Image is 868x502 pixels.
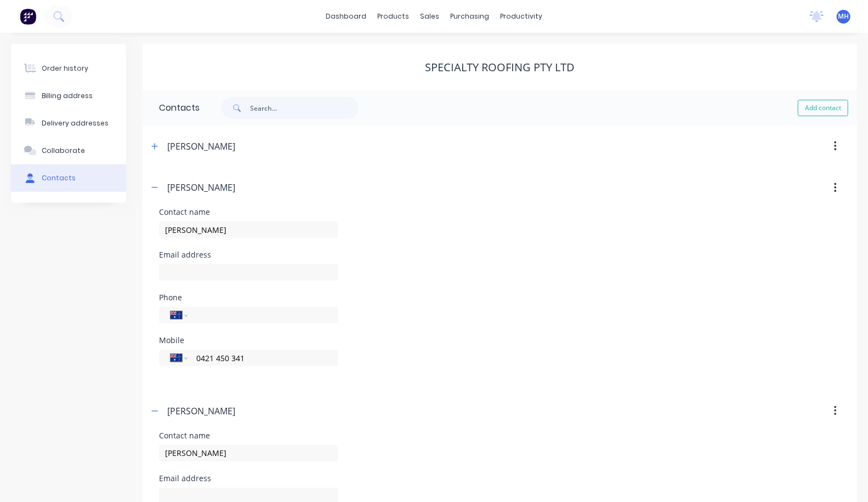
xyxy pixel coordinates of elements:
div: sales [415,8,445,25]
div: Mobile [159,336,338,344]
div: Email address [159,475,338,482]
a: dashboard [320,8,372,25]
div: Contact name [159,432,338,440]
button: Order history [11,55,126,82]
div: Phone [159,294,338,301]
div: products [372,8,415,25]
button: Contacts [11,164,126,192]
div: [PERSON_NAME] [167,181,235,194]
button: Add contact [798,100,848,116]
div: purchasing [445,8,495,25]
div: Collaborate [42,146,85,156]
button: Delivery addresses [11,110,126,137]
div: Email address [159,251,338,259]
div: Contacts [42,173,76,183]
div: Contact name [159,208,338,216]
button: Collaborate [11,137,126,164]
img: Factory [20,8,36,25]
span: MH [838,12,849,21]
div: [PERSON_NAME] [167,140,235,153]
div: Billing address [42,91,93,101]
div: productivity [495,8,548,25]
div: Order history [42,64,88,73]
div: [PERSON_NAME] [167,404,235,418]
div: Specialty Roofing Pty Ltd [425,61,575,74]
div: Delivery addresses [42,118,109,128]
div: Contacts [143,90,200,125]
button: Billing address [11,82,126,110]
input: Search... [250,97,359,119]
